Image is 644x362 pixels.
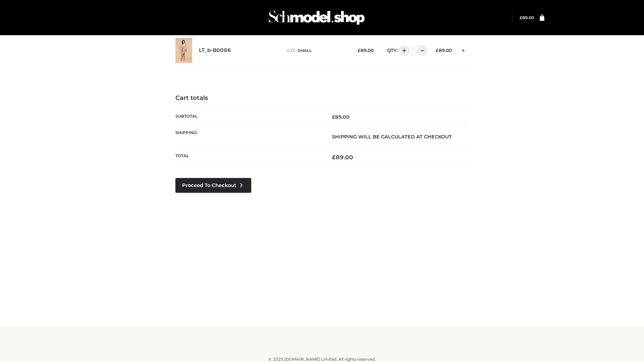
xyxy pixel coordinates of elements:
[175,109,322,125] th: Subtotal
[459,45,469,54] a: Remove this item
[175,148,322,166] th: Total
[520,15,534,20] bdi: 89.00
[199,47,231,54] a: LT_b-B0006
[380,45,425,56] div: QTY:
[175,178,251,193] a: Proceed to Checkout
[266,4,367,31] img: Schmodel Admin 964
[332,134,452,140] strong: Shipping will be calculated at checkout
[332,154,336,161] span: £
[520,15,522,20] span: £
[298,48,312,53] span: SMALL
[520,15,534,20] a: £89.00
[358,48,374,53] bdi: 89.00
[175,125,322,148] th: Shipping:
[175,38,192,63] img: LT_b-B0006 - SMALL
[286,48,347,54] p: size :
[358,48,361,53] span: £
[436,48,452,53] bdi: 89.00
[332,154,353,161] bdi: 89.00
[175,95,469,102] h4: Cart totals
[332,114,350,120] bdi: 89.00
[332,114,335,120] span: £
[436,48,439,53] span: £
